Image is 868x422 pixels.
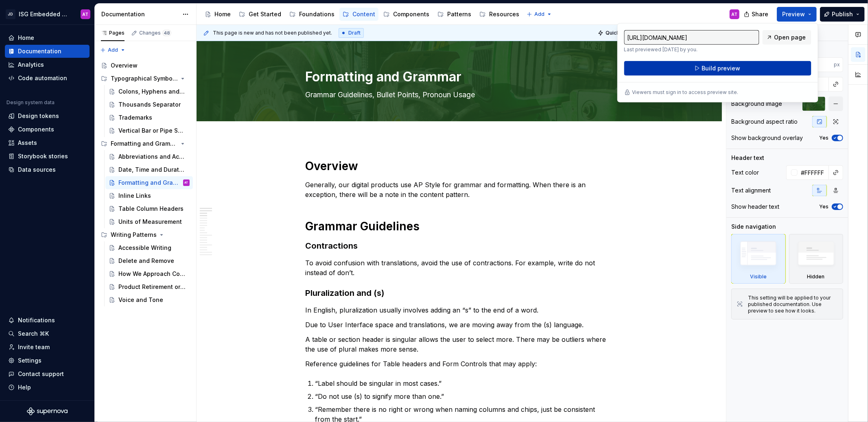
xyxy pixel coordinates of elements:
[807,273,825,280] div: Hidden
[731,134,803,142] div: Show background overlay
[118,114,152,122] div: Trademarks
[476,8,523,21] a: Resources
[752,10,768,18] span: Share
[832,10,853,18] span: Publish
[5,163,90,176] a: Data sources
[118,205,184,213] div: Table Column Headers
[286,8,338,21] a: Foundations
[5,367,90,380] button: Contact support
[101,10,178,18] div: Documentation
[98,59,193,72] a: Overview
[632,89,739,96] p: Viewers must sign in to access preview site.
[83,11,89,17] div: AT
[306,258,613,278] p: To avoid confusion with translations, avoid the use of contractions. For example, write do not in...
[105,85,193,98] a: Colons, Hyphens and Dashes
[139,30,171,36] div: Changes
[162,30,171,36] span: 48
[5,123,90,136] a: Components
[306,359,613,369] p: Reference guidelines for Table headers and Form Controls that may apply:
[306,159,613,173] h1: Overview
[624,61,811,76] button: Build preview
[105,215,193,228] a: Units of Measurement
[214,10,231,18] div: Home
[118,101,181,109] div: Thousands Separator
[348,30,361,36] span: Draft
[105,189,193,202] a: Inline Links
[236,8,284,21] a: Get Started
[304,67,612,87] textarea: Formatting and Grammar
[380,8,433,21] a: Components
[118,270,186,278] div: How We Approach Content
[782,10,805,18] span: Preview
[489,10,519,18] div: Resources
[111,61,138,70] div: Overview
[118,283,186,291] div: Product Retirement or Transition
[798,165,829,180] input: Auto
[111,140,178,148] div: Formatting and Grammar
[108,47,118,53] span: Add
[19,10,71,18] div: ISG Embedded Design System
[5,354,90,367] a: Settings
[105,280,193,293] a: Product Retirement or Transition
[595,27,644,39] button: Quick preview
[18,152,68,160] div: Storybook stories
[18,316,55,324] div: Notifications
[2,5,93,23] button: JDISG Embedded Design SystemAT
[819,135,829,141] label: Yes
[731,168,759,177] div: Text color
[306,219,613,234] h1: Grammar Guidelines
[118,192,151,200] div: Inline Links
[249,10,281,18] div: Get Started
[18,370,64,378] div: Contact support
[18,34,34,42] div: Home
[731,100,782,108] div: Background image
[5,72,90,85] a: Code automation
[18,61,44,69] div: Analytics
[111,74,178,83] div: Typographical Symbols and Punctuation
[105,124,193,137] a: Vertical Bar or Pipe Symbol |
[98,59,193,306] div: Page tree
[5,341,90,354] a: Invite team
[18,139,37,147] div: Assets
[393,10,429,18] div: Components
[201,6,523,22] div: Page tree
[98,228,193,241] div: Writing Patterns
[27,407,68,415] svg: Supernova Logo
[118,87,186,96] div: Colons, Hyphens and Dashes
[105,254,193,267] a: Delete and Remove
[731,234,786,284] div: Visible
[213,30,332,36] span: This page is new and has not been published yet.
[789,234,844,284] div: Hidden
[820,7,865,22] button: Publish
[702,64,740,72] span: Build preview
[777,7,817,22] button: Preview
[18,112,59,120] div: Design tokens
[98,72,193,85] div: Typographical Symbols and Punctuation
[299,10,335,18] div: Foundations
[315,391,613,401] p: “Do not use (s) to signify more than one.”
[105,241,193,254] a: Accessible Writing
[111,231,157,239] div: Writing Patterns
[98,137,193,150] div: Formatting and Grammar
[18,383,31,391] div: Help
[5,109,90,122] a: Design tokens
[306,180,613,199] p: Generally, our digital products use AP Style for grammar and formatting. When there is an excepti...
[18,343,50,351] div: Invite team
[18,166,56,174] div: Data sources
[732,11,738,17] div: AT
[434,8,474,21] a: Patterns
[304,88,612,101] textarea: Grammar Guidelines, Bullet Points, Pronoun Usage
[5,150,90,163] a: Storybook stories
[185,179,188,187] div: AT
[105,202,193,215] a: Table Column Headers
[731,186,771,195] div: Text alignment
[118,218,182,226] div: Units of Measurement
[315,378,613,388] p: “Label should be singular in most cases.”
[118,296,163,304] div: Voice and Tone
[731,118,798,126] div: Background aspect ratio
[5,136,90,149] a: Assets
[18,125,54,133] div: Components
[105,150,193,163] a: Abbreviations and Acronyms
[306,320,613,330] p: Due to User Interface space and translations, we are moving away from the (s) language.
[763,30,811,45] a: Open page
